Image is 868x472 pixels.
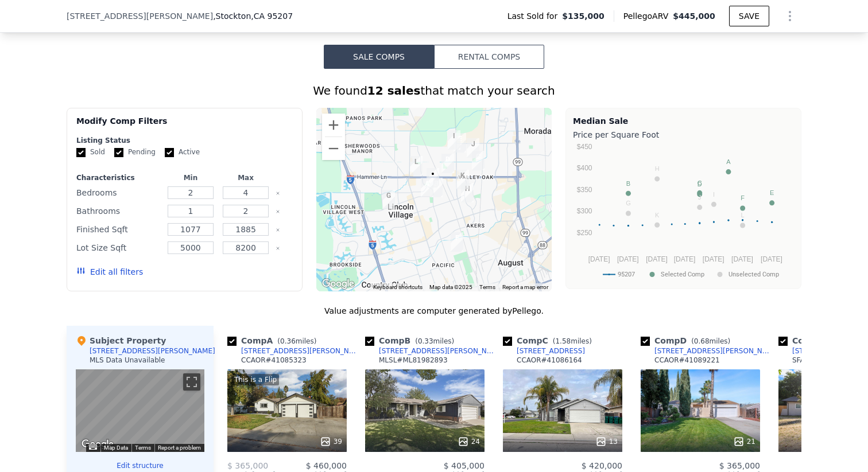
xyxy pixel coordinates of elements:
[761,255,782,263] text: [DATE]
[232,374,279,385] div: This is a Flip
[792,356,860,365] div: SFAOR # 225073676
[76,185,161,201] div: Bedrooms
[577,229,592,237] text: $250
[697,180,702,186] text: C
[461,183,474,202] div: 5734 Tevlin Ln
[114,147,156,157] label: Pending
[517,356,582,365] div: CCAOR # 41086164
[165,148,174,157] input: Active
[76,173,161,182] div: Characteristics
[410,337,459,345] span: ( miles)
[365,346,498,356] a: [STREET_ADDRESS][PERSON_NAME]
[114,148,123,157] input: Pending
[698,194,702,201] text: J
[379,356,448,365] div: MLSL # ML81982893
[320,436,342,447] div: 39
[729,6,769,26] button: SAVE
[517,346,585,356] div: [STREET_ADDRESS]
[273,337,321,345] span: ( miles)
[276,246,280,251] button: Clear
[319,276,357,291] img: Google
[276,191,280,196] button: Clear
[306,461,347,470] span: $ 460,000
[76,335,166,346] div: Subject Property
[67,305,801,317] div: Value adjustments are computer generated by Pellego .
[577,164,592,172] text: $400
[577,186,592,194] text: $350
[280,337,296,345] span: 0.36
[76,221,161,237] div: Finished Sqft
[577,143,592,151] text: $450
[76,266,143,278] button: Edit all filters
[165,147,200,157] label: Active
[778,346,861,356] a: [STREET_ADDRESS]
[76,369,204,452] div: Street View
[451,232,463,252] div: 555 E Atlee St
[641,335,735,346] div: Comp D
[548,337,596,345] span: ( miles)
[661,271,704,278] text: Selected Comp
[410,156,423,175] div: 529 W Iris Ave
[104,444,128,452] button: Map Data
[472,151,485,170] div: 2721 Oakwood Ct
[241,356,307,365] div: CCAOR # 41085323
[687,337,735,345] span: ( miles)
[626,180,630,187] text: B
[617,255,639,263] text: [DATE]
[719,461,760,470] span: $ 365,000
[448,130,460,150] div: 1241 Fleetwood Way
[503,335,596,346] div: Comp C
[79,437,117,452] a: Open this area in Google Maps (opens a new window)
[502,284,548,290] a: Report a map error
[76,147,105,157] label: Sold
[733,436,755,447] div: 21
[373,283,423,291] button: Keyboard shortcuts
[654,356,720,365] div: CCAOR # 41089221
[434,45,544,69] button: Rental Comps
[241,346,361,356] div: [STREET_ADDRESS][PERSON_NAME]
[778,5,801,28] button: Show Options
[703,255,724,263] text: [DATE]
[418,337,433,345] span: 0.33
[367,84,421,97] strong: 12 sales
[79,437,117,452] img: Google
[441,154,454,173] div: 915 Cooper Ct
[458,436,480,447] div: 24
[183,373,200,391] button: Toggle fullscreen view
[618,271,635,278] text: 95207
[713,191,715,198] text: I
[623,10,673,22] span: Pellego ARV
[770,189,774,196] text: E
[430,178,443,197] div: 307 E Benjamin Holt Dr
[421,178,433,197] div: 105 W Benjamin Holt Dr
[454,133,466,153] div: 1752 Crestwood Cir
[319,276,357,291] a: Open this area in Google Maps (opens a new window)
[276,228,280,232] button: Clear
[728,271,779,278] text: Unselected Comp
[67,10,213,22] span: [STREET_ADDRESS][PERSON_NAME]
[90,356,165,365] div: MLS Data Unavailable
[507,10,563,22] span: Last Sold for
[467,138,479,158] div: 8819 Cardiff Pl
[646,255,668,263] text: [DATE]
[655,212,660,219] text: K
[382,190,395,209] div: 1845 Sheridan Way
[641,346,774,356] a: [STREET_ADDRESS][PERSON_NAME]
[220,173,271,182] div: Max
[731,255,753,263] text: [DATE]
[158,444,201,451] a: Report a problem
[573,143,794,286] div: A chart.
[89,444,97,450] button: Keyboard shortcuts
[673,11,715,21] span: $445,000
[76,148,86,157] input: Sold
[365,335,459,346] div: Comp B
[379,346,498,356] div: [STREET_ADDRESS][PERSON_NAME]
[573,127,794,143] div: Price per Square Foot
[90,346,215,356] div: [STREET_ADDRESS][PERSON_NAME]
[427,168,439,188] div: 210 Cordova Ln
[444,461,485,470] span: $ 405,000
[76,461,204,470] button: Edit structure
[135,444,151,451] a: Terms (opens in new tab)
[76,115,293,136] div: Modify Comp Filters
[456,170,469,189] div: 6706 Signal Peak Ct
